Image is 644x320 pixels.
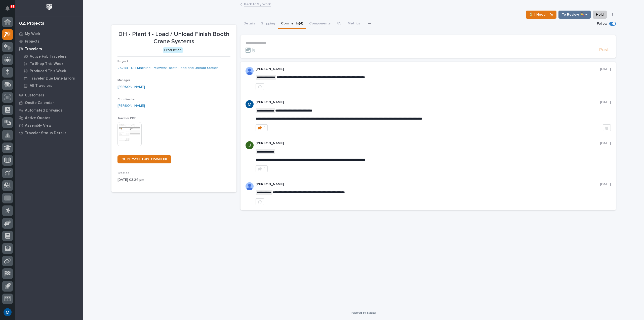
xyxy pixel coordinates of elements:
[240,19,258,29] button: Details
[256,100,600,104] p: [PERSON_NAME]
[30,54,67,59] p: Active Fab Travelers
[11,5,14,8] p: 81
[117,79,130,82] span: Manager
[19,60,83,67] a: To Shop This Week
[306,19,334,29] button: Components
[25,93,44,98] p: Customers
[15,106,83,114] a: Automated Drawings
[256,124,268,131] button: 1
[596,12,603,18] span: Hold
[256,198,264,205] button: like this post
[25,101,54,105] p: Onsite Calendar
[19,53,83,60] a: Active Fab Travelers
[117,103,145,109] a: [PERSON_NAME]
[117,177,230,183] p: [DATE] 03:24 pm
[246,141,254,149] img: ACg8ocJcz4vZ21Cj6ND81c1DV7NvJtHTK7wKtHfHTJcpF4JkkkB-Ka8=s96-c
[25,123,51,128] p: Assembly View
[597,47,611,53] button: Post
[2,307,13,317] button: users-avatar
[117,31,230,45] p: DH - Plant 1 - Load / Unload Finish Booth Crane Systems
[117,84,145,90] a: [PERSON_NAME]
[558,11,591,19] button: To Review 👨‍🏭 →
[256,165,268,172] button: 1
[117,60,128,63] span: Project
[19,75,83,82] a: Traveler Due Date Errors
[603,124,611,131] button: Delete post
[256,83,264,90] button: like this post
[163,47,183,53] div: Production
[2,3,13,14] button: Notifications
[15,129,83,137] a: Traveler Status Details
[345,19,363,29] button: Metrics
[246,100,254,108] img: ACg8ocIvjV8JvZpAypjhyiWMpaojd8dqkqUuCyfg92_2FdJdOC49qw=s96-c
[117,155,171,163] a: DUPLICATE THIS TRAVELER
[117,98,135,101] span: Coordinator
[246,182,254,190] img: AOh14GjSnsZhInYMAl2VIng-st1Md8In0uqDMk7tOoQNx6CrVl7ct0jB5IZFYVrQT5QA0cOuF6lsKrjh3sjyefAjBh-eRxfSk...
[15,30,83,38] a: My Work
[30,69,66,74] p: Produced This Week
[25,47,42,51] p: Travelers
[529,12,553,18] span: ⏳ I Need Info
[19,67,83,75] a: Produced This Week
[30,62,63,66] p: To Shop This Week
[351,311,376,314] a: Powered By Stacker
[15,99,83,106] a: Onsite Calendar
[593,11,607,19] button: Hold
[256,141,600,146] p: [PERSON_NAME]
[600,141,611,146] p: [DATE]
[600,182,611,187] p: [DATE]
[246,67,254,75] img: AOh14GjSnsZhInYMAl2VIng-st1Md8In0uqDMk7tOoQNx6CrVl7ct0jB5IZFYVrQT5QA0cOuF6lsKrjh3sjyefAjBh-eRxfSk...
[526,11,556,19] button: ⏳ I Need Info
[25,116,50,120] p: Active Quotes
[600,67,611,71] p: [DATE]
[264,126,265,129] div: 1
[15,45,83,53] a: Travelers
[334,19,345,29] button: FAI
[117,117,136,120] span: Traveler PDF
[15,38,83,45] a: Projects
[15,114,83,122] a: Active Quotes
[600,100,611,104] p: [DATE]
[25,32,40,36] p: My Work
[117,172,129,175] span: Created
[562,12,587,18] span: To Review 👨‍🏭 →
[264,167,265,170] div: 1
[122,158,167,161] span: DUPLICATE THIS TRAVELER
[597,22,607,26] p: Follow
[244,1,271,7] a: Back toMy Work
[45,3,54,12] img: Workspace Logo
[258,19,278,29] button: Shipping
[256,182,600,187] p: [PERSON_NAME]
[25,39,39,44] p: Projects
[599,47,609,53] span: Post
[6,6,13,14] div: Notifications81
[15,91,83,99] a: Customers
[256,67,600,71] p: [PERSON_NAME]
[19,21,44,26] div: 02. Projects
[117,65,218,71] a: 26789 - DH Machine - Midwest Booth Load and Unload Station
[15,122,83,129] a: Assembly View
[25,131,66,135] p: Traveler Status Details
[25,108,62,113] p: Automated Drawings
[30,76,75,81] p: Traveler Due Date Errors
[19,82,83,89] a: All Travelers
[278,19,306,29] button: Comments (4)
[30,84,52,88] p: All Travelers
